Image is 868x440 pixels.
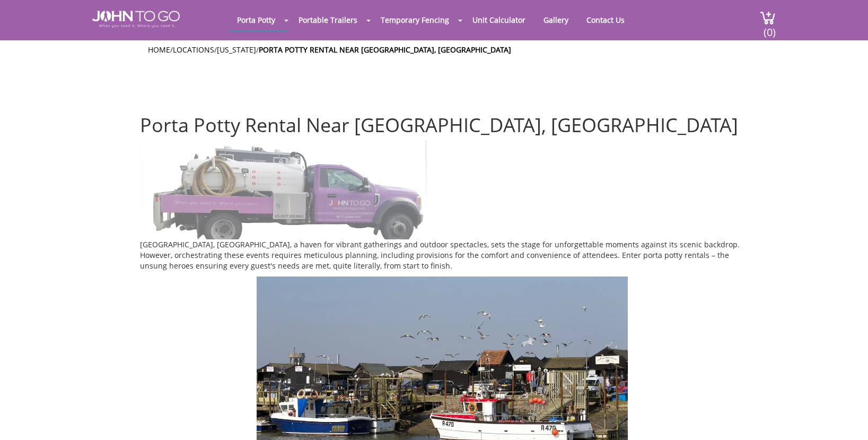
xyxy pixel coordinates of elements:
h1: Porta Potty Rental Near [GEOGRAPHIC_DATA], [GEOGRAPHIC_DATA] [140,86,744,136]
a: Portable Trailers [291,10,365,30]
ul: / / / [148,45,752,55]
img: JOHN to go [92,11,180,28]
a: [US_STATE] [217,45,256,55]
p: [GEOGRAPHIC_DATA], [GEOGRAPHIC_DATA], a haven for vibrant gatherings and outdoor spectacles, sets... [140,239,744,271]
a: Contact Us [578,10,633,30]
a: Home [148,45,170,55]
img: Truck [140,141,426,239]
a: Unit Calculator [464,10,533,30]
span: (0) [763,16,776,39]
a: Temporary Fencing [373,10,457,30]
a: Porta Potty [229,10,283,30]
a: Locations [173,45,214,55]
a: Gallery [536,10,576,30]
img: cart a [760,11,776,25]
a: Porta Potty Rental Near [GEOGRAPHIC_DATA], [GEOGRAPHIC_DATA] [259,45,511,55]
